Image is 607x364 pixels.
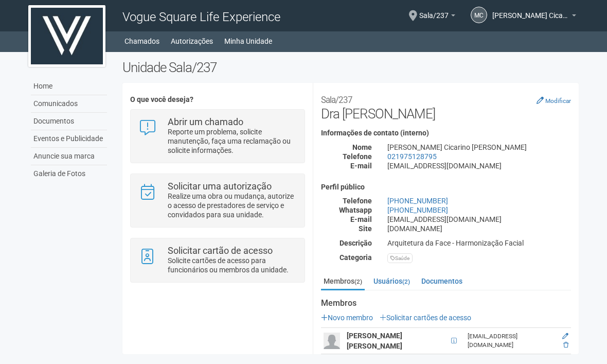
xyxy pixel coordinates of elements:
[168,181,272,192] strong: Solicitar uma autorização
[321,314,373,322] a: Novo membro
[321,273,365,290] a: Membros(2)
[31,113,107,130] a: Documentos
[387,206,448,214] a: [PHONE_NUMBER]
[171,34,213,48] a: Autorizações
[168,256,297,274] p: Solicite cartões de acesso para funcionários ou membros da unidade.
[340,253,372,262] strong: Categoria
[537,96,571,105] a: Modificar
[371,273,413,289] a: Usuários(2)
[339,206,372,214] strong: Whatsapp
[31,130,107,148] a: Eventos e Publicidade
[380,215,579,224] div: [EMAIL_ADDRESS][DOMAIN_NAME]
[130,96,305,103] h4: O que você deseja?
[343,152,372,161] strong: Telefone
[350,162,372,170] strong: E-mail
[122,10,280,24] span: Vogue Square Life Experience
[168,245,273,256] strong: Solicitar cartão de acesso
[28,5,105,67] img: logo.jpg
[168,192,297,219] p: Realize uma obra ou mudança, autorize o acesso de prestadores de serviço e convidados para sua un...
[138,246,296,274] a: Solicitar cartão de acesso Solicite cartões de acesso para funcionários ou membros da unidade.
[402,278,410,285] small: (2)
[321,91,571,122] h2: Dra [PERSON_NAME]
[31,165,107,182] a: Galeria de Fotos
[321,129,571,137] h4: Informações de contato (interno)
[31,95,107,113] a: Comunicados
[359,224,372,233] strong: Site
[340,239,372,247] strong: Descrição
[324,333,340,349] img: user.png
[138,182,296,219] a: Solicitar uma autorização Realize uma obra ou mudança, autorize o acesso de prestadores de serviç...
[562,333,568,340] a: Editar membro
[563,341,568,349] a: Excluir membro
[31,78,107,95] a: Home
[419,13,455,21] a: Sala/237
[168,116,243,127] strong: Abrir um chamado
[387,152,437,161] a: 021975128795
[380,314,471,322] a: Solicitar cartões de acesso
[468,332,552,350] div: [EMAIL_ADDRESS][DOMAIN_NAME]
[122,60,579,75] h2: Unidade Sala/237
[380,161,579,170] div: [EMAIL_ADDRESS][DOMAIN_NAME]
[224,34,272,48] a: Minha Unidade
[343,197,372,205] strong: Telefone
[31,148,107,165] a: Anuncie sua marca
[124,34,159,48] a: Chamados
[321,183,571,191] h4: Perfil público
[350,215,372,223] strong: E-mail
[387,197,448,205] a: [PHONE_NUMBER]
[545,97,571,105] small: Modificar
[419,273,465,289] a: Documentos
[352,143,372,151] strong: Nome
[471,7,487,23] a: MC
[321,299,571,308] strong: Membros
[168,127,297,155] p: Reporte um problema, solicite manutenção, faça uma reclamação ou solicite informações.
[492,2,569,20] span: Marina Ciuffo Cicarino Victorino Fontes
[380,238,579,248] div: Arquitetura da Face - Harmonização Facial
[138,117,296,155] a: Abrir um chamado Reporte um problema, solicite manutenção, faça uma reclamação ou solicite inform...
[387,253,413,263] div: Saúde
[492,13,576,21] a: [PERSON_NAME] Cicarino [PERSON_NAME]
[380,224,579,233] div: [DOMAIN_NAME]
[347,332,402,350] strong: [PERSON_NAME] [PERSON_NAME]
[380,143,579,152] div: [PERSON_NAME] Cicarino [PERSON_NAME]
[354,278,362,285] small: (2)
[419,2,449,20] span: Sala/237
[321,95,352,105] small: Sala/237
